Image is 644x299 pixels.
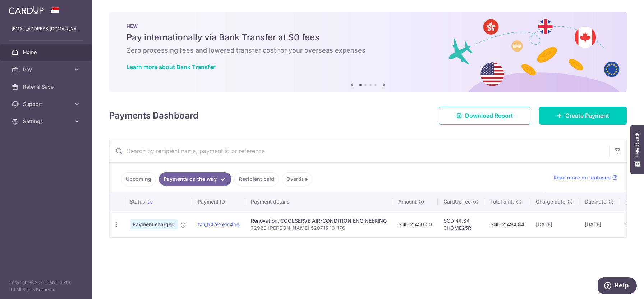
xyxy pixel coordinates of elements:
th: Payment ID [192,192,245,211]
img: Bank Card [622,220,636,229]
a: Upcoming [121,172,156,186]
span: Payment charged [130,219,178,229]
h4: Payments Dashboard [109,109,198,122]
iframe: Opens a widget where you can find more information [598,277,637,295]
span: Due date [585,198,606,205]
input: Search by recipient name, payment id or reference [110,139,609,162]
span: Charge date [536,198,565,205]
span: Amount [398,198,417,205]
span: Support [23,101,70,108]
td: SGD 44.84 3HOME25R [438,211,484,237]
a: Create Payment [539,107,627,125]
span: Refer & Save [23,83,70,90]
th: Payment details [245,192,392,211]
a: Payments on the way [159,172,231,186]
td: [DATE] [530,211,579,237]
button: Feedback - Show survey [630,125,644,174]
span: Status [130,198,145,205]
span: Pay [23,66,70,73]
td: SGD 2,450.00 [392,211,438,237]
span: Home [23,49,70,56]
span: Settings [23,118,70,125]
img: CardUp [9,6,44,14]
span: Read more on statuses [553,174,611,181]
div: Renovation. COOLSERVE AIR-CONDITION ENGINEERING [251,217,387,224]
h6: Zero processing fees and lowered transfer cost for your overseas expenses [126,46,609,55]
p: [EMAIL_ADDRESS][DOMAIN_NAME] [11,25,80,32]
p: NEW [126,23,609,29]
a: Overdue [282,172,312,186]
p: 72928 [PERSON_NAME] 520715 13-176 [251,224,387,232]
a: Learn more about Bank Transfer [126,63,215,71]
h5: Pay internationally via Bank Transfer at $0 fees [126,32,609,43]
a: Read more on statuses [553,174,618,181]
span: Feedback [634,132,640,157]
td: [DATE] [579,211,620,237]
a: Recipient paid [234,172,279,186]
a: Download Report [439,107,530,125]
img: Bank transfer banner [109,12,627,92]
span: CardUp fee [443,198,471,205]
span: Create Payment [565,111,609,120]
span: Download Report [465,111,513,120]
span: Total amt. [490,198,514,205]
td: SGD 2,494.84 [484,211,530,237]
a: txn_647e2e1c4be [198,221,239,227]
